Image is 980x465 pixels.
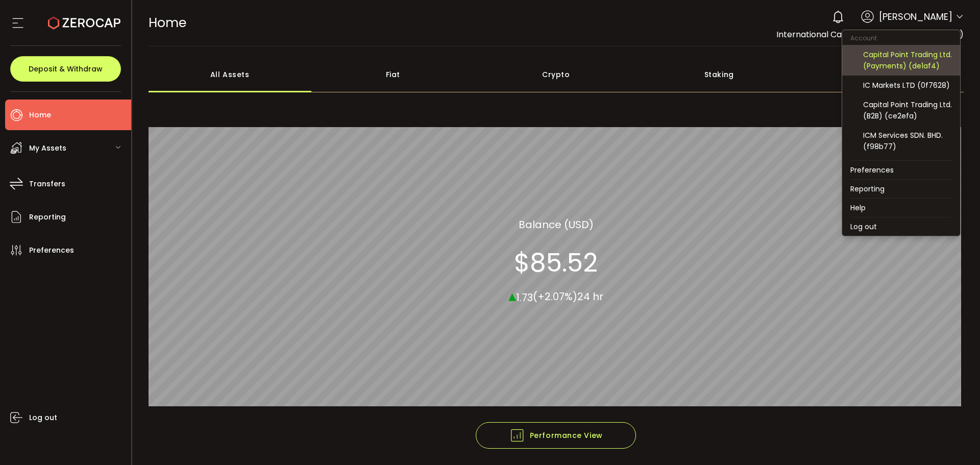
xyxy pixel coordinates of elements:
[776,29,964,40] span: International Capital Markets Pty Ltd (ab7bf8)
[863,49,952,71] div: Capital Point Trading Ltd. (Payments) (de1af4)
[842,180,960,198] li: Reporting
[29,243,74,258] span: Preferences
[475,57,638,92] div: Crypto
[533,289,577,304] span: (+2.07%)
[842,199,960,217] li: Help
[519,216,594,232] section: Balance (USD)
[514,247,598,278] section: $85.52
[29,210,66,225] span: Reporting
[842,161,960,179] li: Preferences
[879,10,952,23] span: [PERSON_NAME]
[863,80,952,91] div: IC Markets LTD (0f7628)
[29,65,103,72] span: Deposit & Withdraw
[508,284,516,306] span: ▴
[863,130,952,152] div: ICM Services SDN. BHD. (f98b77)
[842,34,885,42] span: Account
[149,57,312,92] div: All Assets
[476,422,636,449] button: Performance View
[638,57,801,92] div: Staking
[842,217,960,236] li: Log out
[516,290,533,304] span: 1.73
[149,14,186,32] span: Home
[929,416,980,465] iframe: Chat Widget
[29,410,57,425] span: Log out
[311,57,475,92] div: Fiat
[801,57,964,92] div: Structured Products
[29,108,51,123] span: Home
[29,141,66,156] span: My Assets
[577,289,603,304] span: 24 hr
[10,56,121,82] button: Deposit & Withdraw
[863,99,952,121] div: Capital Point Trading Ltd. (B2B) (ce2efa)
[509,428,603,443] span: Performance View
[29,177,65,191] span: Transfers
